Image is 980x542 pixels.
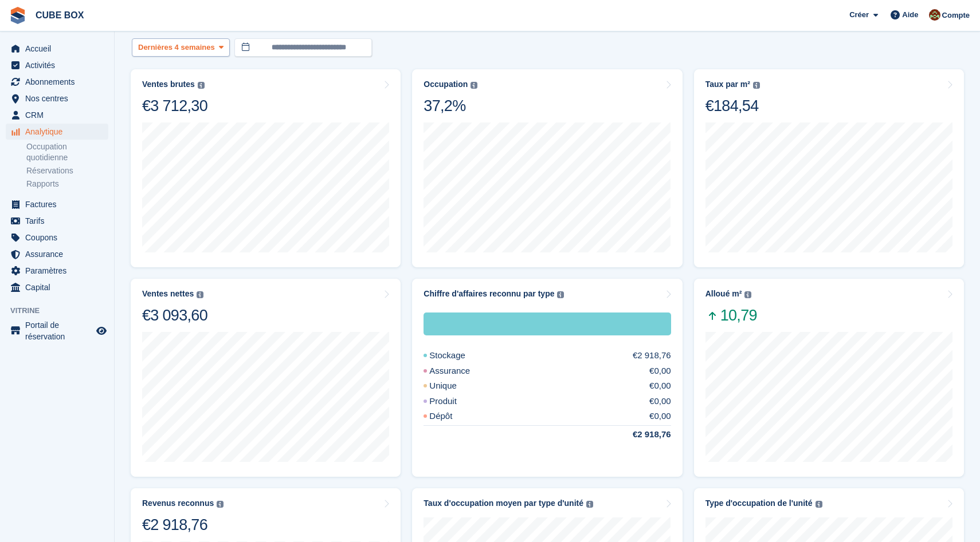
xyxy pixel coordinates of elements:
[6,230,108,246] a: menu
[217,501,224,508] img: icon-info-grey-7440780725fd019a000dd9b08b2336e03edf1995a4989e88bcd33f0948082b44.svg
[424,312,671,335] div: Stockage
[6,196,108,212] a: menu
[816,501,822,508] img: icon-info-grey-7440780725fd019a000dd9b08b2336e03edf1995a4989e88bcd33f0948082b44.svg
[649,365,671,378] div: €0,00
[424,410,480,423] div: Dépôt
[744,291,751,298] img: icon-info-grey-7440780725fd019a000dd9b08b2336e03edf1995a4989e88bcd33f0948082b44.svg
[424,289,554,299] div: Chiffre d'affaires reconnu par type
[25,90,94,106] span: Nos centres
[6,74,108,90] a: menu
[25,196,94,212] span: Factures
[6,90,108,106] a: menu
[705,80,750,89] div: Taux par m²
[25,57,94,73] span: Activités
[6,57,108,73] a: menu
[705,306,757,325] span: 10,79
[142,515,224,535] div: €2 918,76
[6,124,108,140] a: menu
[424,395,484,408] div: Produit
[10,305,114,317] span: Vitrine
[705,499,813,508] div: Type d'occupation de l'unité
[138,42,215,53] span: Dernières 4 semaines
[197,291,203,298] img: icon-info-grey-7440780725fd019a000dd9b08b2336e03edf1995a4989e88bcd33f0948082b44.svg
[471,82,477,89] img: icon-info-grey-7440780725fd019a000dd9b08b2336e03edf1995a4989e88bcd33f0948082b44.svg
[25,124,94,140] span: Analytique
[705,289,742,299] div: Alloué m²
[902,9,918,21] span: Aide
[198,82,205,89] img: icon-info-grey-7440780725fd019a000dd9b08b2336e03edf1995a4989e88bcd33f0948082b44.svg
[424,365,497,378] div: Assurance
[25,74,94,90] span: Abonnements
[9,7,26,24] img: stora-icon-8386f47178a22dfd0bd8f6a31ec36ba5ce8667c1dd55bd0f319d3a0aa187defe.svg
[26,165,108,176] a: Réservations
[142,499,214,508] div: Revenus reconnus
[424,80,468,89] div: Occupation
[25,263,94,279] span: Paramètres
[26,179,108,189] a: Rapports
[25,230,94,246] span: Coupons
[142,306,207,325] div: €3 093,60
[26,141,108,163] a: Occupation quotidienne
[705,96,760,116] div: €184,54
[142,289,194,299] div: Ventes nettes
[424,499,583,508] div: Taux d'occupation moyen par type d'unité
[942,10,970,21] span: Compte
[649,379,671,393] div: €0,00
[6,246,108,262] a: menu
[25,107,94,123] span: CRM
[25,213,94,229] span: Tarifs
[929,9,940,21] img: alex soubira
[649,395,671,408] div: €0,00
[424,96,477,116] div: 37,2%
[633,349,671,362] div: €2 918,76
[849,9,869,21] span: Créer
[6,279,108,295] a: menu
[25,246,94,262] span: Assurance
[649,410,671,423] div: €0,00
[753,82,760,89] img: icon-info-grey-7440780725fd019a000dd9b08b2336e03edf1995a4989e88bcd33f0948082b44.svg
[25,279,94,295] span: Capital
[31,6,88,25] a: CUBE BOX
[424,379,484,393] div: Unique
[142,80,195,89] div: Ventes brutes
[25,319,94,342] span: Portail de réservation
[6,41,108,57] a: menu
[132,38,230,57] button: Dernières 4 semaines
[6,213,108,229] a: menu
[25,41,94,57] span: Accueil
[6,107,108,123] a: menu
[557,291,564,298] img: icon-info-grey-7440780725fd019a000dd9b08b2336e03edf1995a4989e88bcd33f0948082b44.svg
[605,428,671,441] div: €2 918,76
[95,324,108,338] a: Boutique d'aperçu
[424,349,493,362] div: Stockage
[6,263,108,279] a: menu
[586,501,593,508] img: icon-info-grey-7440780725fd019a000dd9b08b2336e03edf1995a4989e88bcd33f0948082b44.svg
[6,319,108,342] a: menu
[142,96,207,116] div: €3 712,30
